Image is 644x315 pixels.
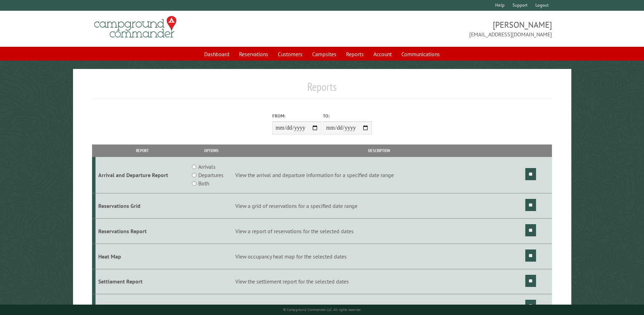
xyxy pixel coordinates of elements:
a: Customers [274,47,307,61]
td: Reservations Report [96,218,189,244]
td: Arrival and Departure Report [96,157,189,193]
td: View occupancy heat map for the selected dates [234,244,524,269]
td: View a report of reservations for the selected dates [234,218,524,244]
td: View the settlement report for the selected dates [234,269,524,294]
td: Heat Map [96,244,189,269]
label: Arrivals [198,163,216,171]
label: Departures [198,171,224,179]
td: View a grid of reservations for a specified date range [234,193,524,219]
td: View the arrival and departure information for a specified date range [234,157,524,193]
a: Dashboard [200,47,234,61]
span: [PERSON_NAME] [EMAIL_ADDRESS][DOMAIN_NAME] [322,19,552,38]
label: Both [198,179,209,187]
h1: Reports [92,80,552,99]
img: Campground Commander [92,14,179,41]
label: From: [272,113,321,119]
a: Campsites [308,47,341,61]
label: To: [323,113,372,119]
th: Report [96,145,189,157]
a: Account [369,47,396,61]
a: Communications [397,47,444,61]
a: Reservations [235,47,272,61]
th: Options [189,145,234,157]
td: Settlement Report [96,269,189,294]
th: Description [234,145,524,157]
small: © Campground Commander LLC. All rights reserved. [283,307,361,312]
td: Reservations Grid [96,193,189,219]
a: Reports [342,47,368,61]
